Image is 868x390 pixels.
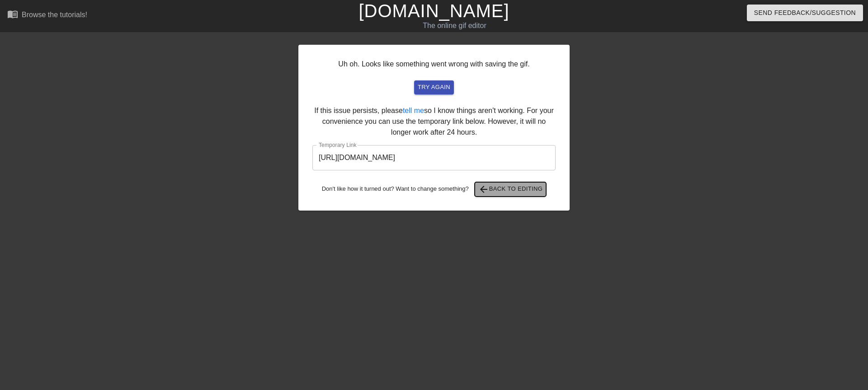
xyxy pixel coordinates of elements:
[754,7,856,19] span: Send Feedback/Suggestion
[478,184,543,195] span: Back to Editing
[747,5,863,21] button: Send Feedback/Suggestion
[7,9,87,23] a: Browse the tutorials!
[478,184,489,195] span: arrow_back
[418,82,450,93] span: try again
[414,80,454,94] button: try again
[359,1,509,21] a: [DOMAIN_NAME]
[22,11,87,19] div: Browse the tutorials!
[403,107,424,114] a: tell me
[312,182,556,197] div: Don't like how it turned out? Want to change something?
[475,182,547,197] button: Back to Editing
[7,9,18,19] span: menu_book
[312,145,556,170] input: bare
[294,20,615,31] div: The online gif editor
[298,45,570,211] div: Uh oh. Looks like something went wrong with saving the gif. If this issue persists, please so I k...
